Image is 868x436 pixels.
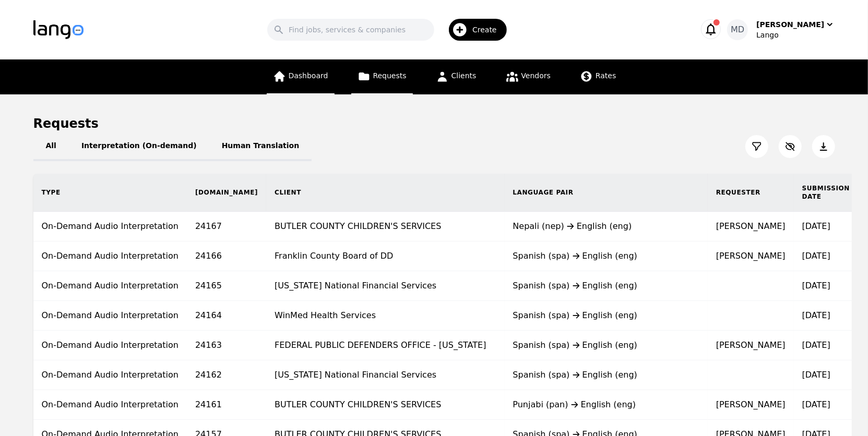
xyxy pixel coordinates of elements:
[187,331,266,360] td: 24163
[472,25,504,35] span: Create
[731,23,744,36] span: MD
[779,135,802,158] button: Customize Column View
[373,71,407,80] span: Requests
[434,15,513,45] button: Create
[708,174,794,212] th: Requester
[513,398,699,411] div: Punjabi (pan) English (eng)
[33,301,187,331] td: On-Demand Audio Interpretation
[708,212,794,241] td: [PERSON_NAME]
[727,19,835,40] button: MD[PERSON_NAME]Lango
[266,212,504,241] td: BUTLER COUNTY CHILDREN'S SERVICES
[500,59,557,94] a: Vendors
[802,281,830,290] time: [DATE]
[289,71,328,80] span: Dashboard
[33,174,187,212] th: Type
[802,251,830,261] time: [DATE]
[266,271,504,301] td: [US_STATE] National Financial Services
[266,301,504,331] td: WinMed Health Services
[33,241,187,271] td: On-Demand Audio Interpretation
[513,339,699,352] div: Spanish (spa) English (eng)
[574,59,622,94] a: Rates
[33,115,99,132] h1: Requests
[802,340,830,350] time: [DATE]
[33,271,187,301] td: On-Demand Audio Interpretation
[513,220,699,233] div: Nepali (nep) English (eng)
[708,390,794,420] td: [PERSON_NAME]
[756,30,835,40] div: Lango
[596,71,616,80] span: Rates
[187,360,266,390] td: 24162
[33,212,187,241] td: On-Demand Audio Interpretation
[33,390,187,420] td: On-Demand Audio Interpretation
[513,280,699,292] div: Spanish (spa) English (eng)
[33,360,187,390] td: On-Demand Audio Interpretation
[802,399,830,409] time: [DATE]
[802,310,830,320] time: [DATE]
[794,174,858,212] th: Submission Date
[187,241,266,271] td: 24166
[513,369,699,381] div: Spanish (spa) English (eng)
[267,59,335,94] a: Dashboard
[521,71,551,80] span: Vendors
[187,174,266,212] th: [DOMAIN_NAME]
[708,331,794,360] td: [PERSON_NAME]
[430,59,483,94] a: Clients
[513,250,699,262] div: Spanish (spa) English (eng)
[69,132,209,161] button: Interpretation (On-demand)
[351,59,413,94] a: Requests
[708,241,794,271] td: [PERSON_NAME]
[33,132,69,161] button: All
[267,19,434,41] input: Find jobs, services & companies
[187,301,266,331] td: 24164
[802,221,830,231] time: [DATE]
[33,20,84,39] img: Logo
[187,271,266,301] td: 24165
[812,135,835,158] button: Export Jobs
[756,19,824,30] div: [PERSON_NAME]
[451,71,477,80] span: Clients
[209,132,312,161] button: Human Translation
[802,370,830,380] time: [DATE]
[33,331,187,360] td: On-Demand Audio Interpretation
[266,331,504,360] td: FEDERAL PUBLIC DEFENDERS OFFICE - [US_STATE]
[187,390,266,420] td: 24161
[505,174,708,212] th: Language Pair
[266,241,504,271] td: Franklin County Board of DD
[266,390,504,420] td: BUTLER COUNTY CHILDREN'S SERVICES
[266,360,504,390] td: [US_STATE] National Financial Services
[745,135,768,158] button: Filter
[513,309,699,322] div: Spanish (spa) English (eng)
[266,174,504,212] th: Client
[187,212,266,241] td: 24167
